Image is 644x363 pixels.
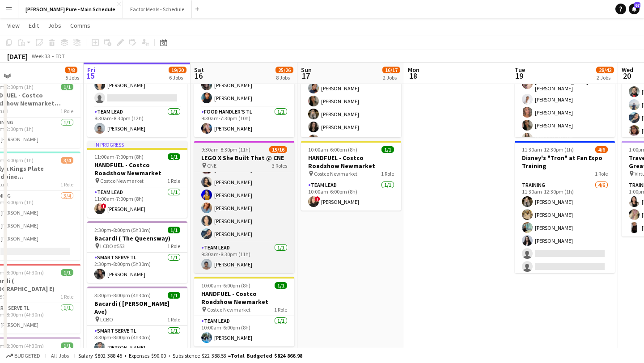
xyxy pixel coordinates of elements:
[167,177,180,184] span: 1 Role
[169,74,186,81] div: 6 Jobs
[314,170,357,177] span: Costco Newmarket
[67,20,94,31] a: Comms
[87,141,187,148] div: In progress
[168,153,180,160] span: 1/1
[300,71,312,81] span: 17
[231,352,302,359] span: Total Budgeted $824 866.98
[61,269,73,276] span: 1/1
[276,74,293,81] div: 8 Jobs
[65,74,79,81] div: 5 Jobs
[100,316,113,323] span: LCBO
[381,146,394,153] span: 1/1
[194,290,294,306] h3: HANDFUEL - Costco Roadshow Newmarket
[207,306,250,313] span: Costco Newmarket
[55,53,65,59] div: EDT
[87,141,187,218] app-job-card: In progress11:00am-7:00pm (8h)1/1HANDFUEL - Costco Roadshow Newmarket Costco Newmarket1 RoleTeam ...
[595,146,608,153] span: 4/6
[168,292,180,299] span: 1/1
[381,170,394,177] span: 1 Role
[201,146,250,153] span: 9:30am-8:30pm (11h)
[629,4,640,14] a: 67
[622,66,633,74] span: Wed
[194,63,294,107] app-card-role: Food Handler's BA2/29:30am-7:30pm (10h)[PERSON_NAME][PERSON_NAME]
[382,67,400,73] span: 16/17
[194,141,294,273] app-job-card: 9:30am-8:30pm (11h)15/16LEGO X She Built That @ CNE CNE3 Roles[PERSON_NAME][PERSON_NAME][PERSON_N...
[100,243,125,249] span: LCBO #553
[597,74,614,81] div: 2 Jobs
[87,300,187,316] h3: Bacardi ( [PERSON_NAME] Ave)
[94,227,151,233] span: 2:30pm-8:00pm (5h30m)
[383,74,400,81] div: 2 Jobs
[70,21,90,30] span: Comms
[65,67,77,73] span: 7/8
[87,107,187,137] app-card-role: Team Lead1/18:30am-8:30pm (12h)[PERSON_NAME]
[87,253,187,283] app-card-role: Smart Serve TL1/12:30pm-8:00pm (5h30m)[PERSON_NAME]
[14,353,40,359] span: Budgeted
[315,196,320,202] span: !
[301,154,401,170] h3: HANDFUEL - Costco Roadshow Newmarket
[513,71,525,81] span: 19
[44,20,65,31] a: Jobs
[515,141,615,273] app-job-card: 11:30am-12:30pm (1h)4/6Disney's "Tron" at Fan Expo Training1 RoleTraining4/611:30am-12:30pm (1h)[...
[194,277,294,346] app-job-card: 10:00am-6:00pm (8h)1/1HANDFUEL - Costco Roadshow Newmarket Costco Newmarket1 RoleTeam Lead1/110:0...
[596,67,614,73] span: 28/42
[167,316,180,323] span: 1 Role
[272,162,287,169] span: 3 Roles
[515,180,615,275] app-card-role: Training4/611:30am-12:30pm (1h)[PERSON_NAME][PERSON_NAME][PERSON_NAME][PERSON_NAME]
[48,21,61,30] span: Jobs
[49,352,71,359] span: All jobs
[167,243,180,249] span: 1 Role
[61,84,73,90] span: 1/1
[194,107,294,137] app-card-role: Food Handler's TL1/19:30am-7:30pm (10h)[PERSON_NAME]
[94,153,144,160] span: 11:00am-7:00pm (8h)
[207,162,216,169] span: CNE
[275,67,293,73] span: 25/26
[25,20,42,31] a: Edit
[301,141,401,211] app-job-card: 10:00am-6:00pm (8h)1/1HANDFUEL - Costco Roadshow Newmarket Costco Newmarket1 RoleTeam Lead1/110:0...
[94,292,151,299] span: 3:30pm-8:00pm (4h30m)
[87,287,187,356] app-job-card: 3:30pm-8:00pm (4h30m)1/1Bacardi ( [PERSON_NAME] Ave) LCBO1 RoleSmart Serve TL1/13:30pm-8:00pm (4h...
[522,146,574,153] span: 11:30am-12:30pm (1h)
[274,306,287,313] span: 1 Role
[78,352,302,359] div: Salary $802 388.45 + Expenses $90.00 + Subsistence $22 388.53 =
[29,21,39,30] span: Edit
[634,2,640,8] span: 67
[168,227,180,233] span: 1/1
[61,342,73,349] span: 1/1
[60,108,73,114] span: 1 Role
[515,66,525,74] span: Tue
[620,71,633,81] span: 20
[7,52,28,61] div: [DATE]
[86,71,95,81] span: 15
[301,180,401,211] app-card-role: Team Lead1/110:00am-6:00pm (8h)![PERSON_NAME]
[87,161,187,177] h3: HANDFUEL - Costco Roadshow Newmarket
[18,0,123,18] button: [PERSON_NAME] Pure - Main Schedule
[194,66,204,74] span: Sat
[100,177,144,184] span: Costco Newmarket
[87,66,95,74] span: Fri
[301,66,312,74] span: Sun
[60,293,73,300] span: 1 Role
[193,71,204,81] span: 16
[269,146,287,153] span: 15/16
[308,146,357,153] span: 10:00am-6:00pm (8h)
[87,187,187,218] app-card-role: Team Lead1/111:00am-7:00pm (8h)![PERSON_NAME]
[515,154,615,170] h3: Disney's "Tron" at Fan Expo Training
[61,157,73,164] span: 3/4
[87,234,187,242] h3: Bacardi ( The Queensway)
[194,243,294,273] app-card-role: Team Lead1/19:30am-8:30pm (11h)[PERSON_NAME]
[87,221,187,283] app-job-card: 2:30pm-8:00pm (5h30m)1/1Bacardi ( The Queensway) LCBO #5531 RoleSmart Serve TL1/12:30pm-8:00pm (5...
[4,351,42,361] button: Budgeted
[194,154,294,162] h3: LEGO X She Built That @ CNE
[169,67,186,73] span: 19/20
[7,21,20,30] span: View
[595,170,608,177] span: 1 Role
[407,71,419,81] span: 18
